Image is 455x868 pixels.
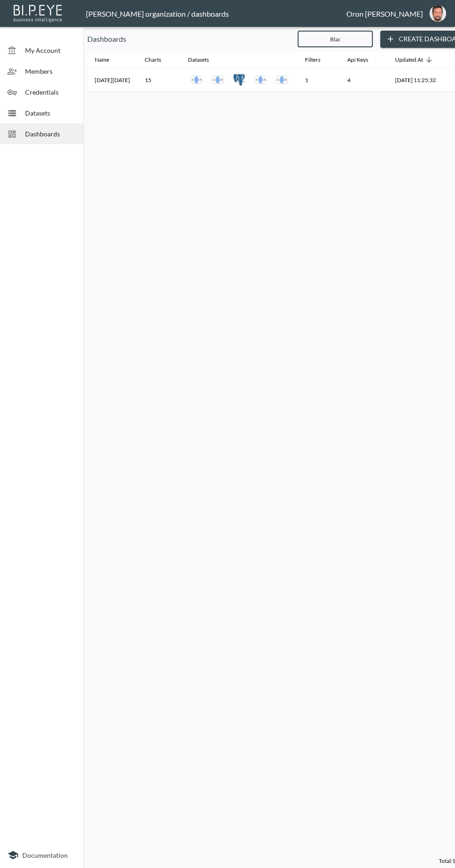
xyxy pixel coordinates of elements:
[231,71,247,88] a: Protect v1 black friday
[95,54,121,65] span: Name
[7,849,76,861] a: Documentation
[275,73,288,86] img: inner join icon
[87,33,290,45] p: Dashboards
[181,69,298,91] th: {"type":"div","key":null,"ref":null,"props":{"style":{"display":"flex","gap":10},"children":[{"ty...
[25,108,76,118] span: Datasets
[209,71,226,88] a: Protect Orders Flat v2
[347,54,368,65] div: Api Keys
[87,69,137,91] th: Black friday
[145,54,173,65] span: Charts
[388,69,443,91] th: 2025-09-18, 11:25:32
[22,851,68,859] span: Documentation
[273,71,290,88] a: Global black friday
[429,5,446,22] img: f7df4f0b1e237398fe25aedd0497c453
[305,54,332,65] span: Filters
[395,54,423,65] div: Updated At
[145,54,161,65] div: Charts
[188,71,205,88] a: Returns Black Friday
[137,69,181,91] th: 15
[188,54,221,65] span: Datasets
[86,9,346,18] div: [PERSON_NAME] organization / dashboards
[25,45,76,55] span: My Account
[305,54,320,65] div: Filters
[12,2,65,23] img: bipeye-logo
[395,54,435,65] span: Updated At
[233,73,246,86] img: postgres icon
[254,73,267,86] img: inner join icon
[298,27,373,51] input: Search dashboards
[25,87,76,97] span: Credentials
[346,9,423,18] div: Oron [PERSON_NAME]
[95,54,109,65] div: Name
[25,66,76,76] span: Members
[252,71,269,88] a: Returns v1 - black friday
[340,69,388,91] th: 4
[188,54,209,65] div: Datasets
[423,2,453,25] button: oron@bipeye.com
[190,73,203,86] img: inner join icon
[25,129,76,139] span: Dashboards
[211,73,224,86] img: inner join icon
[298,69,340,91] th: 1
[347,54,380,65] span: Api Keys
